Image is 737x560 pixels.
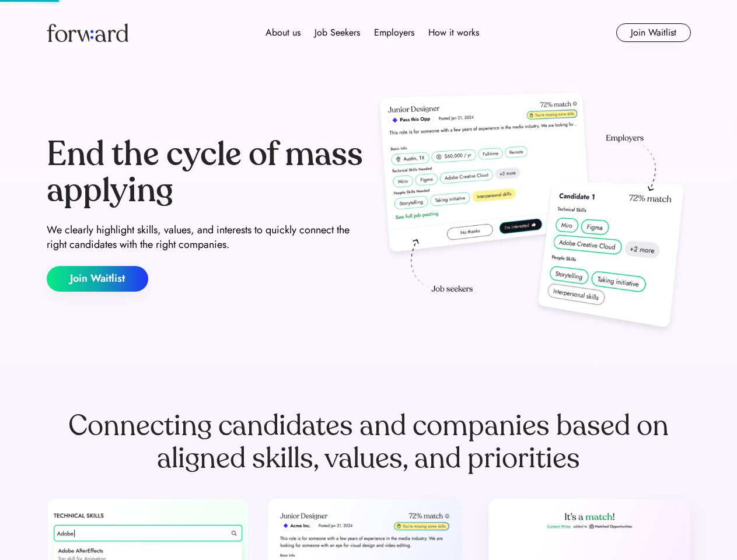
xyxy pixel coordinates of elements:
div: End the cycle of mass applying [47,136,364,208]
button: Join Waitlist [616,23,691,42]
div: We clearly highlight skills, values, and interests to quickly connect the right candidates with t... [47,223,364,252]
div: How it works [428,26,479,40]
img: Forward logo [47,23,128,42]
button: Join Waitlist [47,266,148,292]
div: Job Seekers [315,26,360,40]
div: Connecting candidates and companies based on aligned skills, values, and priorities [47,409,691,475]
img: hero-image.png [373,89,691,339]
div: About us [266,26,301,40]
div: Employers [374,26,414,40]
